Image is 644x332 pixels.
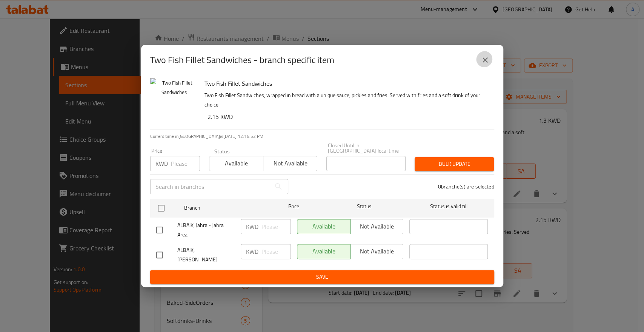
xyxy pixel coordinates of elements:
[150,54,334,66] h2: Two Fish Fillet Sandwiches - branch specific item
[150,270,494,284] button: Save
[415,157,494,171] button: Bulk update
[246,247,258,256] p: KWD
[246,222,258,231] p: KWD
[177,221,235,239] span: ALBAIK, Jahra - Jahra Area
[150,78,198,127] img: Two Fish Fillet Sandwiches
[261,219,291,234] input: Please enter price
[421,159,488,169] span: Bulk update
[266,158,314,169] span: Not available
[150,179,271,194] input: Search in branches
[155,159,168,168] p: KWD
[409,202,488,211] span: Status is valid till
[204,91,488,110] p: Two Fish Fillet Sandwiches, wrapped in bread with a unique sauce, pickles and fries. Served with ...
[269,202,319,211] span: Price
[184,203,263,213] span: Branch
[476,51,494,69] button: close
[171,156,200,171] input: Please enter price
[209,156,263,171] button: Available
[156,272,488,282] span: Save
[177,246,235,264] span: ALBAIK, [PERSON_NAME]
[150,133,494,140] p: Current time in [GEOGRAPHIC_DATA] is [DATE] 12:16:52 PM
[438,183,494,190] p: 0 branche(s) are selected
[261,244,291,259] input: Please enter price
[204,78,488,89] h6: Two Fish Fillet Sandwiches
[212,158,260,169] span: Available
[325,202,403,211] span: Status
[263,156,317,171] button: Not available
[207,111,488,122] h6: 2.15 KWD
